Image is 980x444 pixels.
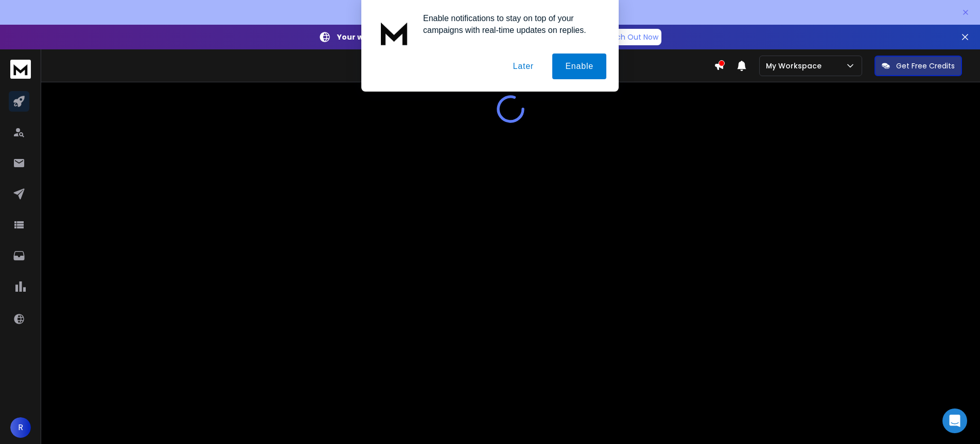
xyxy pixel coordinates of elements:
img: notification icon [374,12,415,54]
button: Enable [552,54,606,79]
div: Open Intercom Messenger [942,409,967,433]
button: Later [500,54,546,79]
div: Enable notifications to stay on top of your campaigns with real-time updates on replies. [415,12,606,36]
button: R [10,417,31,438]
